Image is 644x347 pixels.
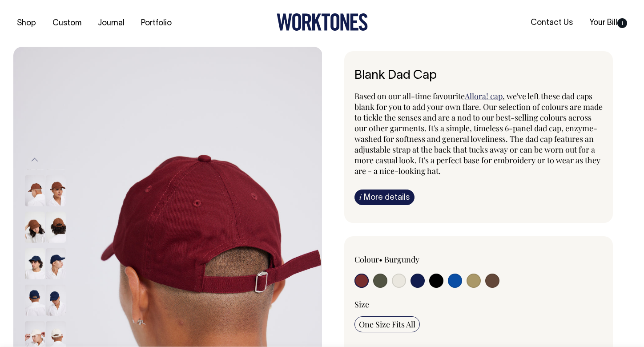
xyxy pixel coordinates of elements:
div: Size [354,299,603,310]
button: Previous [28,149,41,169]
img: dark-navy [25,248,45,279]
span: • [379,254,382,265]
a: Journal [94,16,128,31]
span: i [359,192,362,202]
span: 1 [617,18,627,28]
img: dark-navy [46,248,66,279]
span: Based on our all-time favourite [354,91,465,101]
a: Allora! cap [465,91,503,101]
a: Portfolio [137,16,175,31]
span: One Size Fits All [359,319,415,330]
a: iMore details [354,190,415,205]
label: Burgundy [384,254,419,265]
img: chocolate [25,212,45,243]
a: Contact Us [527,16,576,30]
img: chocolate [46,175,66,206]
div: Colour [354,254,454,265]
h6: Blank Dad Cap [354,69,603,83]
img: dark-navy [25,285,45,316]
a: Shop [13,16,40,31]
a: Custom [49,16,85,31]
span: , we've left these dad caps blank for you to add your own flare. Our selection of colours are mad... [354,91,603,176]
img: chocolate [46,212,66,243]
img: chocolate [25,175,45,206]
img: dark-navy [46,285,66,316]
input: One Size Fits All [354,316,420,332]
a: Your Bill1 [586,16,631,30]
